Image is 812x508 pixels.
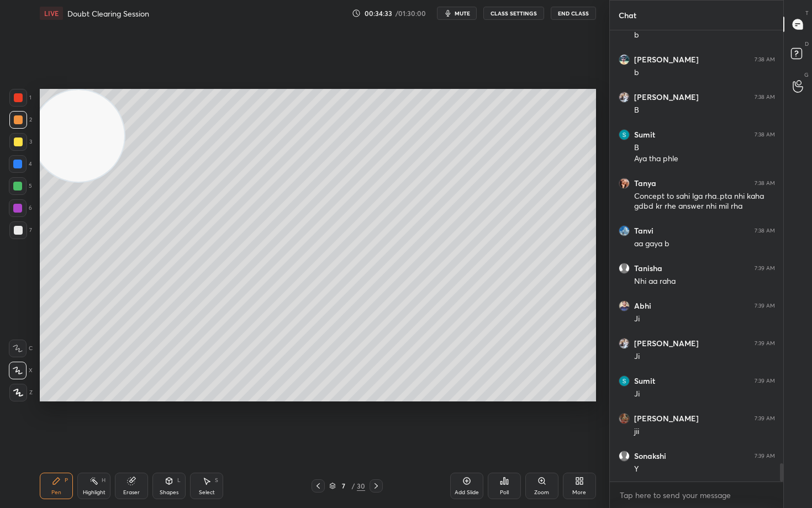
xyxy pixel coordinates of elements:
h6: Tanvi [634,226,653,236]
p: Chat [610,1,645,30]
div: L [177,478,181,483]
div: grid [610,30,784,481]
div: 4 [9,155,32,173]
h6: Tanya [634,178,656,188]
div: 30 [357,481,365,491]
div: Ji [634,351,775,362]
div: B [634,105,775,116]
div: Z [9,384,33,401]
div: Y [634,464,775,475]
img: 0077f478210d424bb14125281e68059c.jpg [619,338,630,349]
div: C [9,340,33,357]
div: 5 [9,177,32,195]
div: 7 [338,483,349,489]
div: LIVE [40,7,63,20]
div: 7:39 AM [755,415,775,422]
div: 7:38 AM [755,227,775,234]
div: Concept to sahi lga rha..pta nhi kaha gdbd kr rhe answer nhi mil rha [634,191,775,212]
div: P [65,478,68,483]
div: Poll [500,490,509,495]
div: 6 [9,199,32,217]
button: CLASS SETTINGS [483,7,544,20]
div: Eraser [123,490,140,495]
div: S [215,478,218,483]
div: aa gaya b [634,239,775,250]
div: B [634,142,775,154]
img: 0077f478210d424bb14125281e68059c.jpg [619,92,630,103]
h6: [PERSON_NAME] [634,92,699,102]
div: b [634,67,775,78]
div: 7:39 AM [755,265,775,272]
div: 7:39 AM [755,303,775,309]
img: 6e9927e665d44c17be6dedf1698ba758.jpg [619,300,630,311]
img: 3 [619,375,630,387]
div: 7:39 AM [755,340,775,347]
div: Nhi aa raha [634,276,775,287]
img: default.png [619,263,630,274]
div: 2 [9,111,32,129]
img: e9b7549125ed4c16ba28175a737a5d95.jpg [619,413,630,424]
div: Ji [634,389,775,400]
span: mute [455,9,470,17]
div: 7:38 AM [755,56,775,63]
h6: [PERSON_NAME] [634,414,699,424]
img: 3 [619,129,630,140]
img: 45418f7cc88746cfb40f41016138861c.jpg [619,54,630,65]
div: b [634,30,775,41]
h6: [PERSON_NAME] [634,55,699,65]
div: / [351,483,355,489]
button: mute [437,7,477,20]
div: 7:39 AM [755,378,775,384]
img: default.png [619,451,630,462]
div: More [572,490,586,495]
h6: Sonakshi [634,451,666,461]
div: jii [634,426,775,437]
div: Aya tha phle [634,154,775,165]
div: 7:38 AM [755,94,775,100]
div: 7:39 AM [755,453,775,459]
div: 1 [9,89,31,107]
div: 7:38 AM [755,180,775,187]
h6: Tanisha [634,263,662,273]
div: Select [199,490,215,495]
button: End Class [551,7,596,20]
div: Highlight [83,490,106,495]
div: Zoom [534,490,549,495]
img: 3418120d88d549efb3775576ee28a0b5.jpg [619,178,630,189]
h6: [PERSON_NAME] [634,338,699,348]
div: X [9,362,33,379]
div: 7:38 AM [755,131,775,138]
p: D [805,40,809,48]
p: G [804,71,809,79]
div: 3 [9,133,32,151]
h6: Sumit [634,130,655,140]
div: H [102,478,106,483]
div: 7 [9,221,32,239]
h4: Doubt Clearing Session [67,8,149,19]
div: Ji [634,314,775,325]
img: 46732769171548339d52633438ac71e3.jpg [619,225,630,236]
p: T [805,9,809,17]
div: Shapes [160,490,178,495]
h6: Sumit [634,376,655,386]
div: Add Slide [455,490,479,495]
div: Pen [51,490,61,495]
h6: Abhi [634,301,651,311]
